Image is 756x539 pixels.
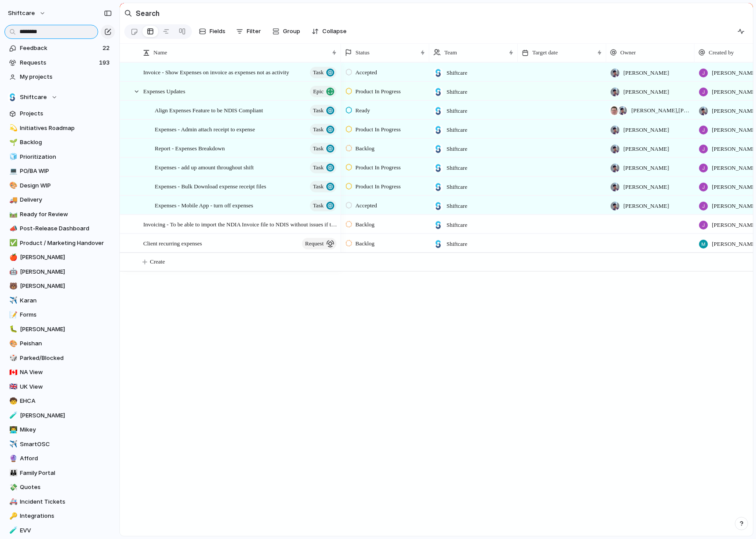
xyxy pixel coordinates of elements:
[9,310,15,320] div: 📝
[313,180,324,193] span: Task
[20,167,112,176] span: PO/BA WIP
[4,323,115,336] a: 🐛[PERSON_NAME]
[20,195,112,204] span: Delivery
[355,220,374,229] span: Backlog
[447,221,467,229] span: Shiftcare
[20,138,112,147] span: Backlog
[4,279,115,293] a: 🐻[PERSON_NAME]
[9,382,15,392] div: 🇬🇧
[268,24,305,38] button: Group
[8,339,17,348] button: 🎨
[310,124,336,135] button: Task
[4,136,115,149] a: 🌱Backlog
[709,48,734,57] span: Created by
[4,42,115,55] a: Feedback22
[20,325,112,334] span: [PERSON_NAME]
[9,425,15,435] div: 👨‍💻
[623,88,669,96] span: [PERSON_NAME]
[9,224,15,234] div: 📣
[8,512,17,520] button: 🔑
[233,24,264,38] button: Filter
[8,167,17,176] button: 💻
[9,511,15,521] div: 🔑
[355,144,374,153] span: Backlog
[143,219,338,229] span: Invoicing - To be able to import the NDIA Invoice file to NDIS without issues if the invoice has ...
[4,481,115,494] a: 💸Quotes
[4,409,115,422] div: 🧪[PERSON_NAME]
[4,208,115,221] div: 🛤️Ready for Review
[447,145,467,153] span: Shiftcare
[8,296,17,305] button: ✈️
[8,153,17,161] button: 🧊
[155,162,254,172] span: Expenses - add up amount throughout shift
[8,526,17,535] button: 🧪
[4,91,115,104] button: Shiftcare
[4,366,115,379] div: 🇨🇦NA View
[4,179,115,192] div: 🎨Design WIP
[9,152,15,162] div: 🧊
[310,200,336,211] button: Task
[310,86,336,97] button: Epic
[308,24,350,38] button: Collapse
[631,106,691,115] span: [PERSON_NAME] , [PERSON_NAME]
[9,339,15,349] div: 🎨
[4,308,115,321] a: 📝Forms
[20,93,47,102] span: Shiftcare
[20,282,112,291] span: [PERSON_NAME]
[4,237,115,250] div: ✅Product / Marketing Handover
[8,368,17,377] button: 🇨🇦
[9,396,15,406] div: 🧒
[20,483,112,492] span: Quotes
[447,164,467,172] span: Shiftcare
[9,295,15,306] div: ✈️
[20,44,100,53] span: Feedback
[4,466,115,480] a: 👪Family Portal
[4,265,115,279] div: 🤖[PERSON_NAME]
[20,239,112,248] span: Product / Marketing Handover
[355,201,377,210] span: Accepted
[9,482,15,493] div: 💸
[4,438,115,451] a: ✈️SmartOSC
[355,125,401,134] span: Product In Progress
[8,454,17,463] button: 🔮
[136,8,160,19] h2: Search
[20,124,112,133] span: Initiatives Roadmap
[9,166,15,176] div: 💻
[313,123,324,136] span: Task
[623,183,669,191] span: [PERSON_NAME]
[283,27,300,36] span: Group
[8,282,17,291] button: 🐻
[4,251,115,264] a: 🍎[PERSON_NAME]
[4,394,115,408] a: 🧒EHCA
[155,124,255,134] span: Expenses - Admin attach receipt to expense
[8,382,17,391] button: 🇬🇧
[8,310,17,319] button: 📝
[305,237,324,250] span: request
[143,67,289,77] span: Invoice - Show Expenses on invoice as expenses not as activity
[4,6,50,20] button: shiftcare
[302,238,336,249] button: request
[355,106,370,115] span: Ready
[20,425,112,434] span: Mikey
[20,440,112,449] span: SmartOSC
[9,353,15,363] div: 🎲
[8,181,17,190] button: 🎨
[20,253,112,262] span: [PERSON_NAME]
[355,239,374,248] span: Backlog
[8,425,17,434] button: 👨‍💻
[20,454,112,463] span: Afford
[444,48,457,57] span: Team
[8,483,17,492] button: 💸
[355,163,401,172] span: Product In Progress
[447,69,467,77] span: Shiftcare
[4,524,115,537] a: 🧪EVV
[9,525,15,535] div: 🧪
[9,238,15,248] div: ✅
[9,324,15,334] div: 🐛
[8,268,17,276] button: 🤖
[155,181,266,191] span: Expenses - Bulk Download expense receipt files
